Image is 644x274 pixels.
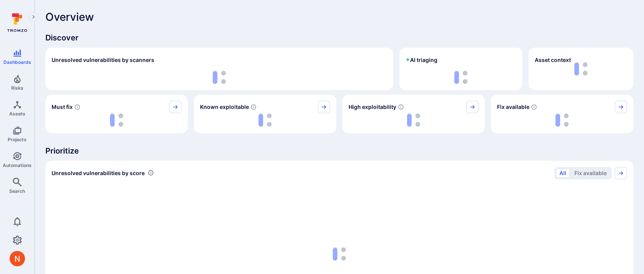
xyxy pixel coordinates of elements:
svg: Confirmed exploitable by KEV [250,104,257,110]
div: loading spinner [497,113,627,127]
span: Unresolved vulnerabilities by score [52,169,145,177]
div: Fix available [491,95,633,133]
h2: Unresolved vulnerabilities by scanners [52,56,154,64]
span: Fix available [497,103,529,111]
img: Loading... [407,114,420,127]
span: Prioritize [45,145,633,156]
img: Loading... [556,114,569,127]
div: loading spinner [349,113,479,127]
i: Expand navigation menu [31,14,36,20]
div: loading spinner [52,113,182,127]
h2: AI triaging [405,56,437,64]
div: loading spinner [200,113,330,127]
span: Must fix [52,103,73,111]
div: Must fix [45,95,188,133]
div: loading spinner [405,71,516,84]
div: Known exploitable [194,95,336,133]
span: Asset context [535,56,571,64]
img: ACg8ocIprwjrgDQnDsNSk9Ghn5p5-B8DpAKWoJ5Gi9syOE4K59tr4Q=s96-c [10,251,25,266]
div: High exploitability [342,95,485,133]
span: High exploitability [349,103,396,111]
img: Loading... [333,247,346,261]
img: Loading... [110,114,123,127]
svg: EPSS score ≥ 0.7 [398,104,404,110]
img: Loading... [454,71,467,84]
button: Fix available [571,169,610,178]
svg: Vulnerabilities with fix available [531,104,537,110]
span: Overview [45,11,94,23]
span: Assets [9,111,25,117]
span: Search [9,188,25,194]
span: Known exploitable [200,103,249,111]
span: Discover [45,32,633,43]
img: Loading... [213,71,226,84]
span: Projects [8,137,27,142]
svg: Risk score >=40 , missed SLA [74,104,80,110]
span: Automations [3,162,32,168]
img: Loading... [259,114,272,127]
div: Number of vulnerabilities in status 'Open' 'Triaged' and 'In process' grouped by score [148,169,154,177]
button: Expand navigation menu [29,12,38,22]
div: loading spinner [52,71,387,84]
button: All [556,169,570,178]
span: Dashboards [3,59,31,65]
span: Risks [11,85,23,91]
div: Neeren Patki [10,251,25,266]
